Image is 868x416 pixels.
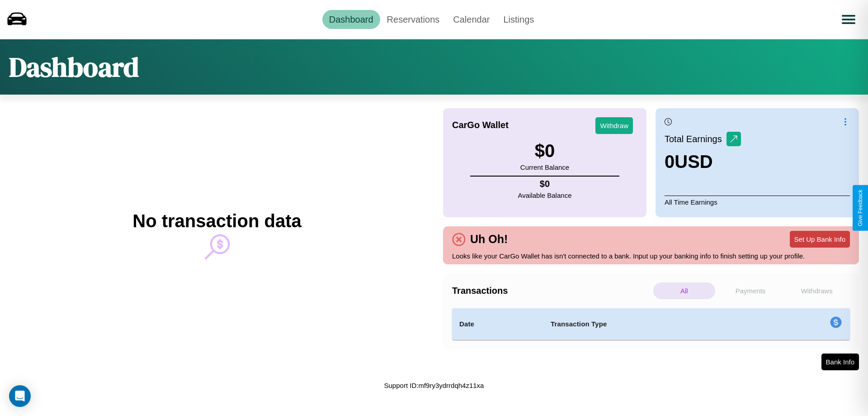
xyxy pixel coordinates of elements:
[836,7,861,32] button: Open menu
[520,161,569,173] p: Current Balance
[446,10,496,29] a: Calendar
[551,319,756,330] h4: Transaction Type
[384,379,484,392] p: Support ID: mf9ry3ydrrdqh4z11xa
[452,120,509,130] h4: CarGo Wallet
[786,282,848,299] p: Withdraws
[452,250,850,262] p: Looks like your CarGo Wallet has isn't connected to a bank. Input up your banking info to finish ...
[452,308,850,340] table: simple table
[496,10,541,29] a: Listings
[665,131,726,147] p: Total Earnings
[9,385,31,407] div: Open Intercom Messenger
[653,282,715,299] p: All
[595,117,633,134] button: Withdraw
[518,179,572,189] h4: $ 0
[322,10,380,29] a: Dashboard
[857,190,863,226] div: Give Feedback
[821,354,859,370] button: Bank Info
[466,233,512,246] h4: Uh Oh!
[665,196,850,208] p: All Time Earnings
[720,282,782,299] p: Payments
[790,231,850,248] button: Set Up Bank Info
[665,152,741,172] h3: 0 USD
[520,141,569,161] h3: $ 0
[380,10,447,29] a: Reservations
[459,319,536,330] h4: Date
[9,48,139,86] h1: Dashboard
[518,189,572,201] p: Available Balance
[132,211,301,231] h2: No transaction data
[452,286,651,296] h4: Transactions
